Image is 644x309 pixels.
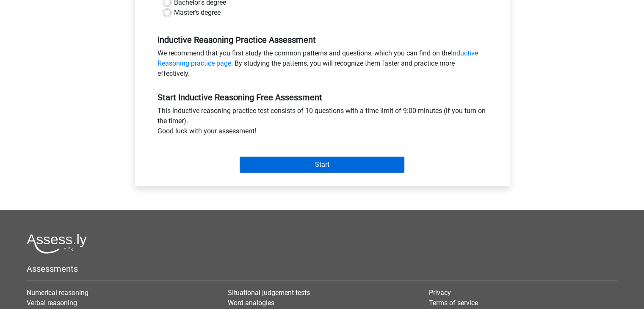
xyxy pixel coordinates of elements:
[158,35,487,45] h5: Inductive Reasoning Practice Assessment
[27,264,617,274] h5: Assessments
[228,289,310,297] a: Situational judgement tests
[27,299,77,307] a: Verbal reasoning
[174,8,221,18] label: Master's degree
[151,48,493,82] div: We recommend that you first study the common patterns and questions, which you can find on the . ...
[27,289,88,297] a: Numerical reasoning
[27,234,87,254] img: Assessly logo
[429,299,478,307] a: Terms of service
[240,157,404,173] input: Start
[228,299,274,307] a: Word analogies
[158,92,487,102] h5: Start Inductive Reasoning Free Assessment
[429,289,451,297] a: Privacy
[151,106,493,140] div: This inductive reasoning practice test consists of 10 questions with a time limit of 9:00 minutes...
